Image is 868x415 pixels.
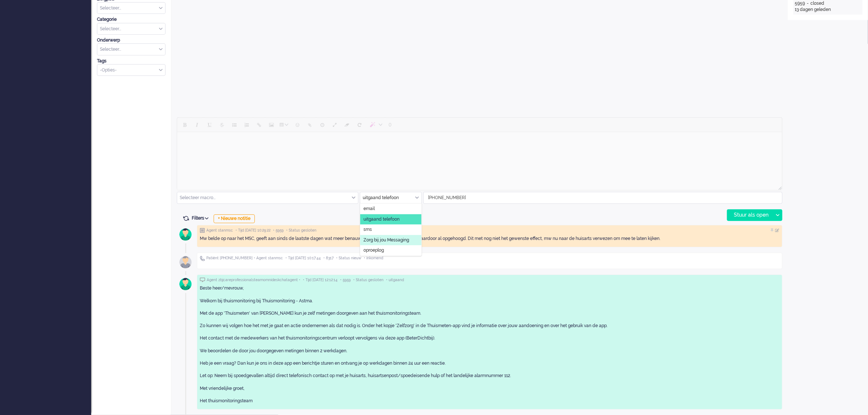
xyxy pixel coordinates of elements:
span: • inkomend [364,256,383,261]
span: • Tijd [DATE] 10:29:22 [236,228,270,233]
img: avatar [176,225,195,244]
div: Select Tags [97,64,166,76]
div: Mw belde op naar het MSC, geeft aan sinds de laatste dagen wat meer benauwd te zijn en heeft de p... [200,236,779,242]
body: Rich Text Area. Press ALT-0 for help. [3,3,602,16]
span: Agent zbjcareprofessionalsteamomnideskchatagent • [207,278,300,283]
span: oproeplog [363,248,384,254]
span: • 8317 [323,256,334,261]
li: oproeplog [360,245,421,256]
li: sms [360,225,421,235]
span: • 5959 [273,228,284,233]
div: 5959 [795,0,805,7]
div: 13 dagen geleden [795,7,861,13]
li: Zorg bij jou Messaging [360,235,421,245]
img: ic_telephone_grey.svg [200,256,205,261]
li: uitgaand telefoon [360,214,421,225]
img: avatar [176,253,195,271]
span: Agent stanmsc [206,228,233,233]
span: sms [363,227,372,233]
span: • Tijd [DATE] 10:17:44 [285,256,321,261]
span: Zorg bij jou Messaging [363,237,409,243]
div: + Nieuwe notitie [214,214,255,223]
span: • Status gesloten [286,228,316,233]
div: Beste heer/mevrouw, Welkom bij thuismonitoring bij Thuismonitoring - Astma. Met de app 'Thuismete... [200,285,779,404]
div: Stuur als open [727,210,773,221]
span: • 5959 [340,278,351,283]
img: ic_note_grey.svg [200,228,205,233]
div: closed [810,0,824,7]
span: email [363,206,375,212]
div: Onderwerp [97,37,166,43]
img: avatar [176,275,195,293]
span: • Status gesloten [353,278,384,283]
div: Tags [97,58,166,64]
div: - [805,0,810,7]
li: email [360,204,421,214]
span: • uitgaand [386,278,404,283]
span: uitgaand telefoon [363,216,400,222]
span: Patiënt [PHONE_NUMBER] • Agent stanmsc [206,256,283,261]
img: ic_chat_grey.svg [200,278,205,282]
div: Categorie [97,16,166,23]
span: • Tijd [DATE] 12:12:14 [303,278,338,283]
span: Filters [192,216,211,221]
span: • Status nieuw [336,256,361,261]
input: +31612345678 [424,192,782,203]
